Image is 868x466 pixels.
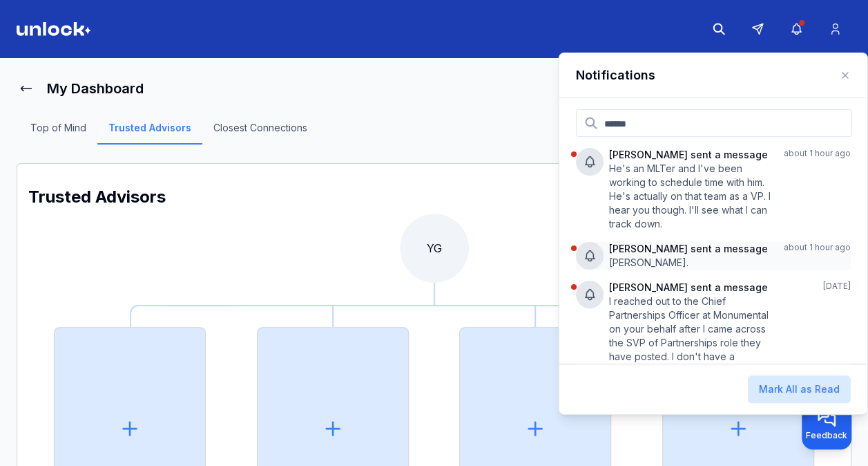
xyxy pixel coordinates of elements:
span: about 1 hour ago [784,148,851,159]
p: [PERSON_NAME]. [609,256,773,270]
p: [PERSON_NAME] sent a message [609,148,773,162]
h4: Notifications [576,66,655,85]
img: Logo [17,22,91,36]
button: Mark All as Read [748,375,851,403]
span: about 1 hour ago [784,242,851,253]
a: Trusted Advisors [97,121,202,145]
span: [DATE] [823,281,851,292]
h1: My Dashboard [47,79,144,98]
p: [PERSON_NAME] sent a message [609,281,782,295]
span: YG [400,214,469,283]
p: He's an MLTer and I've been working to schedule time with him. He's actually on that team as a VP... [609,162,773,231]
a: Top of Mind [19,121,97,145]
button: Provide feedback [802,400,851,449]
h1: Trusted Advisors [28,186,840,208]
span: Feedback [806,430,847,441]
p: [PERSON_NAME] sent a message [609,242,773,256]
a: Closest Connections [202,121,318,145]
p: I reached out to the Chief Partnerships Officer at Monumental on your behalf after I came across ... [609,295,782,391]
